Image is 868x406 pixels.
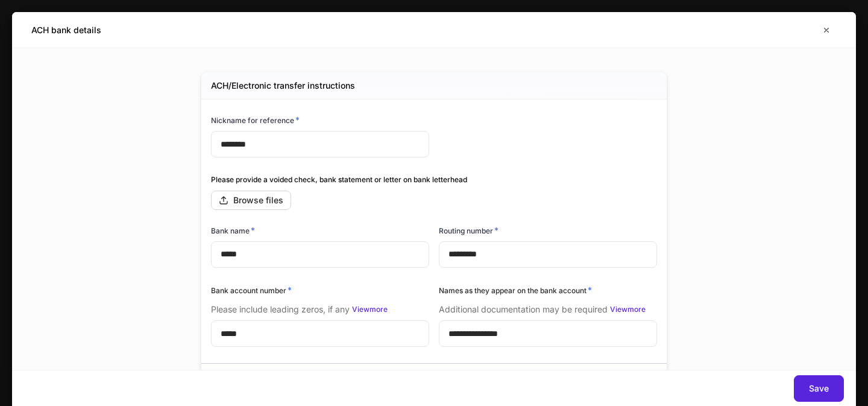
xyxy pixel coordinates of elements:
div: Save [809,384,829,393]
h5: ACH bank details [31,24,101,36]
p: Please include leading zeros, if any [211,303,350,316]
div: Browse files [219,195,283,205]
h6: Routing number [439,224,498,236]
button: Browse files [211,191,291,210]
div: View more [352,306,388,313]
button: Viewmore [352,303,388,316]
div: Bank account number [211,284,429,296]
button: Save [794,375,844,402]
h6: Nickname for reference [211,114,300,126]
h6: Please provide a voided check, bank statement or letter on bank letterhead [211,174,657,185]
div: Names as they appear on the bank account [439,284,657,296]
div: View more [610,306,646,313]
p: Additional documentation may be required [439,303,608,316]
button: Viewmore [610,303,646,316]
h6: Bank name [211,224,255,236]
h5: ACH/Electronic transfer instructions [211,80,355,92]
